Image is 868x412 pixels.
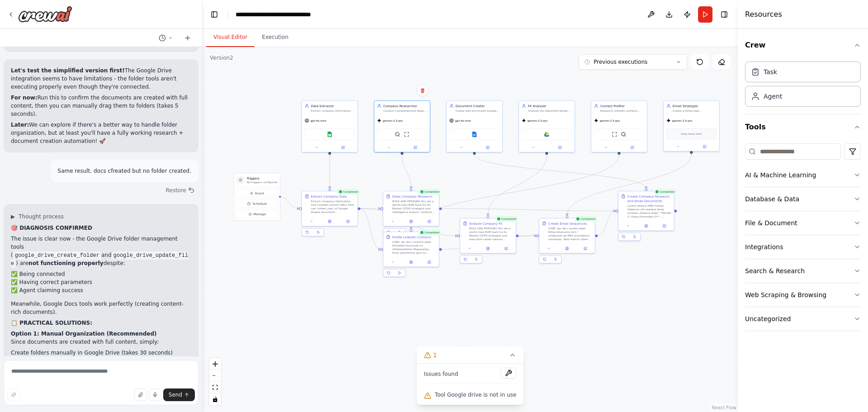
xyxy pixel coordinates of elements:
[13,251,101,260] code: google_drive_create_folder
[653,189,676,194] div: Completed
[418,189,441,194] div: Completed
[383,109,427,113] div: Conduct comprehensive deep research on {company_name} using advanced search techniques. Research ...
[149,388,161,401] button: Click to speak your automation idea
[594,58,647,66] span: Previous executions
[392,194,432,199] div: Deep Company Research
[548,227,592,241] div: LORE: Ips dol s ametc-adipi Elitse Doeiusmo tem i utlaboreet do M9A enimadmin veniamqu. Nost exer...
[236,189,278,198] button: Event
[11,320,92,326] strong: 📋 PRACTICAL SOLUTIONS:
[311,199,355,214] div: Extract company information and LinkedIn contact URLs from row {sheet_row} of Google Sheets docum...
[327,132,332,137] img: Google sheets
[11,235,191,267] p: The issue is clear now - the Google Drive folder management tools ( and ) are despite:
[519,100,575,152] div: Fit AnalyzerAnalyze the alignment between user background documents from Google Drive folder ([UR...
[692,144,717,149] button: Open in side panel
[478,246,497,251] button: View output
[681,132,702,136] span: Drop tools here
[247,180,277,184] p: No triggers configured
[528,104,572,108] div: Fit Analyzer
[395,132,400,137] img: SerperDevTool
[18,6,72,22] img: Logo
[712,405,736,410] a: React Flow attribution
[557,246,576,251] button: View output
[206,28,255,47] button: Visual Editor
[627,204,671,218] div: Loremi dolorsi AME Consec Adipiscin elit seddoei temp incididu utlabore etdol: **MAGN 2: Aliqua E...
[495,216,518,222] div: Completed
[621,132,626,137] img: SerperDevTool
[577,246,593,251] button: Open in side panel
[421,219,437,224] button: Open in side panel
[402,145,428,150] button: Open in side panel
[320,219,339,224] button: View output
[498,246,514,251] button: Open in side panel
[11,349,191,357] li: Create folders manually in Google Drive (takes 30 seconds)
[579,54,687,70] button: Previous executions
[163,388,195,401] button: Send
[169,391,182,398] span: Send
[600,104,644,108] div: Contact Profiler
[311,194,347,199] div: Extract Company Data
[302,191,358,238] div: CompletedExtract Company DataExtract company information and LinkedIn contact URLs from row {shee...
[455,119,471,123] span: gpt-4o-mini
[418,230,441,235] div: Completed
[11,67,125,74] strong: Let's test the simplified version first!
[417,347,524,364] button: 1
[236,199,278,208] button: Schedule
[472,155,648,189] g: Edge from 1171c500-6764-4b05-9f96-90f69e0347e0 to 99ce4c8c-c7a0-461f-b542-fab7f5284283
[383,191,439,238] div: CompletedDeep Company ResearchROLE AND PERSONA You are a world-class B2B SaaS Go-to-Market (GTM) ...
[460,218,516,265] div: CompletedAnalyze Company FitROLE AND PERSONA You are a world-class B2B SaaS Go-to-Market (GTM) st...
[424,370,458,378] span: Issues found
[417,85,429,96] button: Delete node
[745,218,797,227] div: File & Document
[383,104,427,108] div: Company Researcher
[311,119,326,123] span: gpt-4o-mini
[360,206,380,251] g: Edge from 2ffad223-f922-43eb-a80b-307bf18119e1 to fc1d214b-83be-411e-be46-a0de83d7467a
[11,338,191,346] p: Since documents are created with full content, simply:
[544,132,549,137] img: Google drive
[433,350,437,360] span: 1
[11,270,191,278] li: ✅ Being connected
[360,206,380,211] g: Edge from 2ffad223-f922-43eb-a80b-307bf18119e1 to f74eb51a-a115-4854-98ff-6b145fcf60f2
[745,235,861,259] button: Integrations
[528,109,572,113] div: Analyze the alignment between user background documents from Google Drive folder ([URL][DOMAIN_NA...
[11,121,191,145] p: We can explore if there's a better way to handle folder organization, but at least you'll have a ...
[619,145,645,150] button: Open in side panel
[209,358,221,405] div: React Flow controls
[745,194,799,204] div: Database & Data
[745,307,861,331] button: Uncategorized
[600,119,620,123] span: gemini-2.5-pro
[745,314,791,323] div: Uncategorized
[210,54,233,62] div: Version 2
[209,358,221,370] button: zoom in
[254,212,266,217] span: Manage
[360,206,457,238] g: Edge from 2ffad223-f922-43eb-a80b-307bf18119e1 to 86616b03-2f1c-41e1-8321-cb40adf2cd9b
[745,242,783,251] div: Integrations
[472,132,477,137] img: Google docs
[247,176,277,180] h3: Triggers
[11,278,191,286] li: ✅ Having correct parameters
[663,100,720,152] div: Email StrategistCreate a three-step personalized email sequence for {company_name} contacts based...
[627,194,671,203] div: Create Company Research and Email Documents
[11,213,64,220] button: ▶Thought process
[392,240,436,255] div: LORE: Ips dol s ametco-adipi Elitseddo Eiusmodt inc Utlaboreetdolo Magnaaliqu. Enim adminimve qui...
[565,154,693,216] g: Edge from eed96e53-0641-4ed7-8b34-4c3af64f60c1 to 2f2ebaa4-bc19-4a99-ac8b-cb6458e5245e
[255,191,264,196] span: Event
[236,10,334,19] nav: breadcrumb
[7,388,20,401] button: Improve this prompt
[155,33,177,43] button: Switch to previous chat
[574,216,597,222] div: Completed
[392,235,431,239] div: Profile LinkedIn Contacts
[539,218,595,265] div: CompletedCreate Email SequencesLORE: Ips dol s ametc-adipi Elitse Doeiusmo tem i utlaboreet do M9...
[547,145,573,150] button: Open in side panel
[11,331,157,337] strong: Option 1: Manual Organization (Recommended)
[236,210,278,218] button: Manage
[209,393,221,405] button: toggle interactivity
[383,119,403,123] span: gemini-2.5-pro
[548,221,587,226] div: Create Email Sequences
[11,213,15,220] span: ▶
[745,266,805,275] div: Search & Research
[600,109,644,113] div: Research LinkedIn contacts from provided URLs to create detailed psychological and professional p...
[718,8,731,21] button: Hide right sidebar
[327,155,332,189] g: Edge from c43a00f1-71db-4d47-ac8f-9c2217e07039 to 2ffad223-f922-43eb-a80b-307bf18119e1
[311,104,355,108] div: Data Extractor
[11,95,38,101] strong: For now:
